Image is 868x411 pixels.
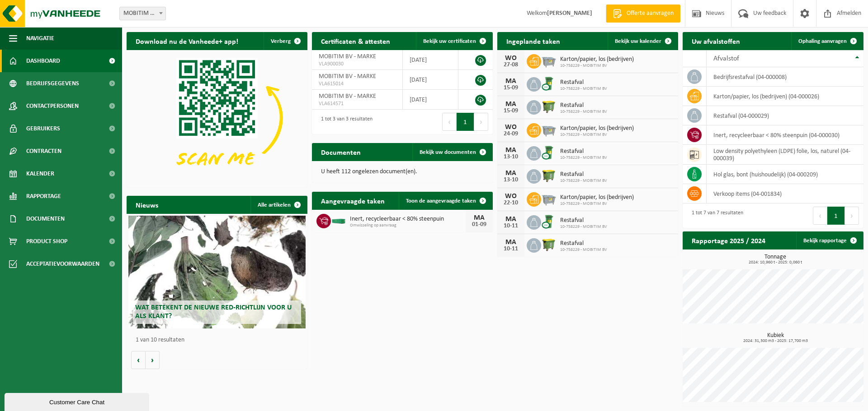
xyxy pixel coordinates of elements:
[502,246,520,252] div: 10-11
[26,50,60,72] span: Dashboard
[319,100,396,107] span: VLA614571
[312,192,394,209] h2: Aangevraagde taken
[683,231,774,249] h2: Rapportage 2025 / 2024
[264,32,307,50] button: Verberg
[146,351,160,369] button: Volgende
[707,184,863,203] td: verkoop items (04-001834)
[331,216,346,224] img: HK-XC-20-GN-00
[541,76,557,91] img: WB-0240-CU
[502,147,520,154] div: MA
[541,191,557,206] img: WB-2500-GAL-GY-01
[502,200,520,206] div: 22-10
[312,143,370,161] h2: Documenten
[135,304,292,320] span: Wat betekent de nieuwe RED-richtlijn voor u als klant?
[26,72,79,95] span: Bedrijfsgegevens
[420,149,476,155] span: Bekijk uw documenten
[541,214,557,229] img: WB-0240-CU
[423,38,476,44] span: Bekijk uw certificaten
[26,162,54,185] span: Kalender
[560,155,607,161] span: 10-758229 - MOBITIM BV
[791,32,863,50] a: Ophaling aanvragen
[687,206,743,226] div: 1 tot 7 van 7 resultaten
[796,231,863,249] a: Bekijk rapportage
[608,32,677,50] a: Bekijk uw kalender
[560,79,607,86] span: Restafval
[312,32,399,50] h2: Certificaten & attesten
[502,101,520,108] div: MA
[321,169,484,175] p: U heeft 112 ongelezen document(en).
[541,168,557,183] img: WB-1100-HPE-GN-50
[541,99,557,114] img: WB-1100-HPE-GN-50
[560,132,634,138] span: 10-758229 - MOBITIM BV
[403,90,459,110] td: [DATE]
[687,339,863,343] span: 2024: 31,300 m3 - 2025: 17,700 m3
[316,112,373,132] div: 1 tot 3 van 3 resultaten
[502,55,520,62] div: WO
[560,171,607,178] span: Restafval
[5,391,151,411] iframe: chat widget
[502,239,520,246] div: MA
[560,194,634,201] span: Karton/papier, los (bedrijven)
[497,32,569,50] h2: Ingeplande taken
[827,207,845,225] button: 1
[128,216,306,328] a: Wat betekent de nieuwe RED-richtlijn voor u als klant?
[350,216,466,223] span: Inert, recycleerbaar < 80% steenpuin
[707,145,863,165] td: low density polyethyleen (LDPE) folie, los, naturel (04-000039)
[26,208,65,230] span: Documenten
[547,10,592,17] strong: [PERSON_NAME]
[541,122,557,137] img: WB-2500-GAL-GY-01
[271,38,291,44] span: Verberg
[502,124,520,131] div: WO
[615,38,661,44] span: Bekijk uw kalender
[560,102,607,109] span: Restafval
[687,260,863,265] span: 2024: 10,960 t - 2025: 0,060 t
[26,95,79,117] span: Contactpersonen
[541,145,557,160] img: WB-0240-CU
[707,106,863,125] td: restafval (04-000029)
[26,185,61,208] span: Rapportage
[707,125,863,145] td: inert, recycleerbaar < 80% steenpuin (04-000030)
[127,50,307,185] img: Download de VHEPlus App
[250,196,307,214] a: Alle artikelen
[541,53,557,68] img: WB-2500-GAL-GY-01
[560,240,607,247] span: Restafval
[319,80,396,88] span: VLA615014
[560,148,607,155] span: Restafval
[319,73,376,80] span: MOBITIM BV - MARKE
[624,9,676,18] span: Offerte aanvragen
[127,32,247,50] h2: Download nu de Vanheede+ app!
[403,70,459,90] td: [DATE]
[119,7,166,20] span: MOBITIM BV
[131,351,146,369] button: Vorige
[502,193,520,200] div: WO
[26,117,60,140] span: Gebruikers
[502,223,520,229] div: 10-11
[502,108,520,114] div: 15-09
[442,113,457,131] button: Previous
[26,230,67,253] span: Product Shop
[541,237,557,252] img: WB-1100-HPE-GN-50
[502,154,520,160] div: 13-10
[127,196,167,213] h2: Nieuws
[845,207,859,225] button: Next
[683,32,749,50] h2: Uw afvalstoffen
[457,113,474,131] button: 1
[560,109,607,115] span: 10-758229 - MOBITIM BV
[350,223,466,228] span: Omwisseling op aanvraag
[319,93,376,100] span: MOBITIM BV - MARKE
[560,201,634,207] span: 10-758229 - MOBITIM BV
[470,214,488,222] div: MA
[560,86,607,92] span: 10-758229 - MOBITIM BV
[502,216,520,223] div: MA
[560,247,607,253] span: 10-758229 - MOBITIM BV
[26,27,54,50] span: Navigatie
[687,332,863,343] h3: Kubiek
[560,224,607,230] span: 10-758229 - MOBITIM BV
[474,113,488,131] button: Next
[502,177,520,183] div: 13-10
[470,222,488,228] div: 01-09
[707,67,863,87] td: bedrijfsrestafval (04-000008)
[502,78,520,85] div: MA
[502,85,520,91] div: 15-09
